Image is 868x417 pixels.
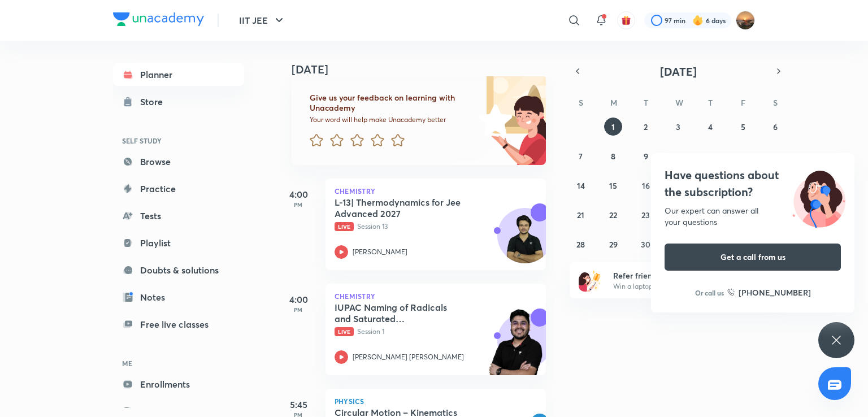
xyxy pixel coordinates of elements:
abbr: September 5, 2025 [741,121,745,132]
p: [PERSON_NAME] [353,247,407,257]
p: Chemistry [335,293,537,299]
h6: SELF STUDY [113,131,244,150]
p: Your word will help make Unacademy better [310,115,475,124]
abbr: September 28, 2025 [576,239,585,250]
abbr: Tuesday [644,97,648,108]
abbr: September 23, 2025 [641,210,650,220]
h6: [PHONE_NUMBER] [739,286,811,298]
a: Tests [113,205,244,227]
abbr: Thursday [708,97,713,108]
span: [DATE] [660,64,697,79]
button: September 6, 2025 [766,118,784,136]
button: Get a call from us [665,244,841,271]
p: Or call us [695,288,724,298]
h5: 5:45 [276,398,321,411]
p: PM [276,306,321,313]
button: September 1, 2025 [604,118,622,136]
img: avatar [621,15,631,25]
img: Company Logo [113,12,204,26]
a: Practice [113,177,244,200]
abbr: Wednesday [675,97,683,108]
abbr: September 6, 2025 [773,121,778,132]
abbr: September 3, 2025 [676,121,680,132]
button: September 4, 2025 [701,118,719,136]
a: Notes [113,286,244,309]
abbr: September 10, 2025 [674,151,682,162]
h6: Refer friends [613,270,752,281]
a: Store [113,90,244,113]
img: ttu_illustration_new.svg [783,167,854,228]
button: September 5, 2025 [734,118,752,136]
a: Playlist [113,232,244,254]
abbr: Sunday [579,97,583,108]
abbr: September 14, 2025 [577,180,585,191]
abbr: September 12, 2025 [739,151,747,162]
button: September 22, 2025 [604,206,622,224]
p: Session 13 [335,221,512,232]
abbr: September 21, 2025 [577,210,584,220]
button: September 2, 2025 [637,118,655,136]
img: Avatar [498,214,552,268]
button: September 28, 2025 [572,235,590,253]
button: September 7, 2025 [572,147,590,165]
abbr: September 13, 2025 [771,151,779,162]
h4: [DATE] [292,63,557,76]
p: Session 1 [335,327,512,337]
abbr: September 1, 2025 [611,121,615,132]
abbr: September 16, 2025 [642,180,650,191]
button: September 13, 2025 [766,147,784,165]
button: September 10, 2025 [669,147,687,165]
p: [PERSON_NAME] [PERSON_NAME] [353,352,464,362]
p: PM [276,201,321,208]
h5: 4:00 [276,293,321,306]
abbr: September 2, 2025 [644,121,648,132]
a: Free live classes [113,313,244,336]
button: avatar [617,11,635,29]
a: Doubts & solutions [113,259,244,281]
a: [PHONE_NUMBER] [727,286,811,298]
abbr: September 22, 2025 [609,210,617,220]
abbr: September 4, 2025 [708,121,713,132]
img: Anisha Tiwari [736,11,755,30]
button: September 3, 2025 [669,118,687,136]
h4: Have questions about the subscription? [665,167,841,201]
button: [DATE] [585,63,771,79]
abbr: September 29, 2025 [609,239,618,250]
button: September 23, 2025 [637,206,655,224]
abbr: September 11, 2025 [707,151,714,162]
abbr: September 8, 2025 [611,151,615,162]
span: Live [335,222,354,231]
button: September 9, 2025 [637,147,655,165]
a: Browse [113,150,244,173]
img: unacademy [484,309,546,386]
img: feedback_image [440,75,546,165]
button: September 21, 2025 [572,206,590,224]
h5: 4:00 [276,188,321,201]
button: September 16, 2025 [637,176,655,194]
a: Enrollments [113,373,244,396]
img: referral [579,269,601,292]
h6: ME [113,354,244,373]
button: September 11, 2025 [701,147,719,165]
div: Store [140,95,170,108]
button: September 15, 2025 [604,176,622,194]
button: September 8, 2025 [604,147,622,165]
p: Chemistry [335,188,537,194]
div: Our expert can answer all your questions [665,205,841,228]
span: Live [335,327,354,336]
abbr: September 15, 2025 [609,180,617,191]
abbr: September 9, 2025 [644,151,648,162]
button: September 30, 2025 [637,235,655,253]
abbr: September 30, 2025 [641,239,650,250]
button: September 14, 2025 [572,176,590,194]
h5: IUPAC Naming of Radicals and Saturated Hydrocarbons [335,302,475,324]
p: Win a laptop, vouchers & more [613,281,752,292]
abbr: Monday [610,97,617,108]
a: Planner [113,63,244,86]
h5: L-13| Thermodynamics for Jee Advanced 2027 [335,197,475,219]
button: September 29, 2025 [604,235,622,253]
button: IIT JEE [232,9,293,32]
abbr: Friday [741,97,745,108]
abbr: September 7, 2025 [579,151,583,162]
button: September 12, 2025 [734,147,752,165]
